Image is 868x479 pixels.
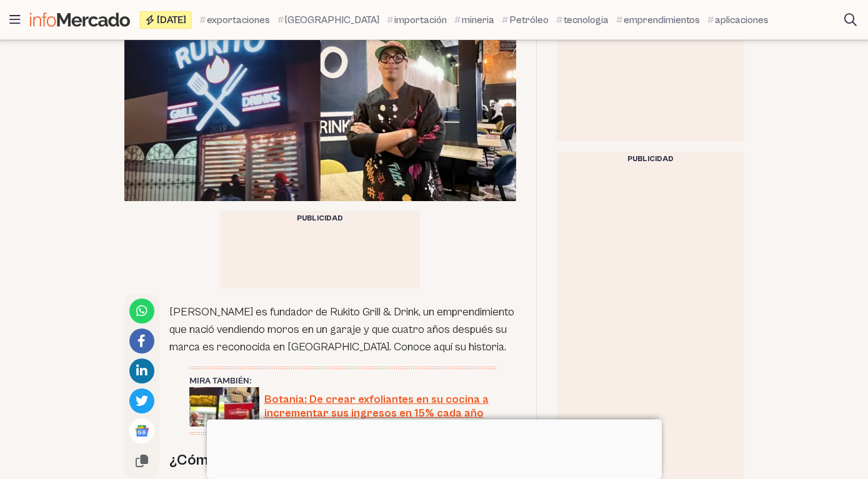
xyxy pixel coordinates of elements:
a: [GEOGRAPHIC_DATA] [277,12,379,27]
span: Botania: De crear exfoliantes en su cocina a incrementar sus ingresos en 15% cada año [264,393,496,421]
iframe: Advertisement [207,420,662,476]
img: Google News logo [134,423,149,438]
span: [GEOGRAPHIC_DATA] [285,12,379,27]
a: Botania: De crear exfoliantes en su cocina a incrementar sus ingresos en 15% cada año [189,387,496,427]
span: [DATE] [157,15,186,25]
span: importación [394,12,447,27]
a: importación [387,12,447,27]
div: Mira también: [189,375,496,387]
span: emprendimientos [624,12,700,27]
span: mineria [462,12,494,27]
a: mineria [454,12,494,27]
a: aplicaciones [707,12,769,27]
a: Petróleo [502,12,549,27]
div: Publicidad [220,211,420,226]
a: emprendimientos [616,12,700,27]
span: aplicaciones [715,12,769,27]
img: Botania marielisa marques [189,387,259,427]
span: exportaciones [207,12,270,27]
h2: ¿Cómo nació [PERSON_NAME] & Drink? [169,450,516,470]
span: Petróleo [509,12,549,27]
span: tecnologia [564,12,609,27]
p: [PERSON_NAME] es fundador de Rukito Grill & Drink, un emprendimiento que nació vendiendo moros en... [169,304,516,356]
a: exportaciones [199,12,270,27]
div: Publicidad [557,152,744,167]
img: Infomercado Ecuador logo [30,12,130,27]
a: tecnologia [556,12,609,27]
